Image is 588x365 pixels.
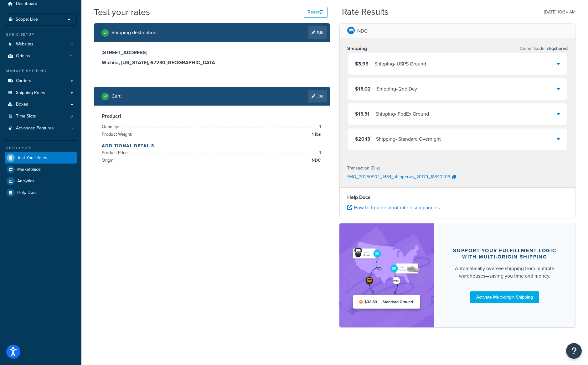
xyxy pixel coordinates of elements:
a: Carriers [5,75,77,87]
span: 1 lbs [310,131,321,138]
span: shqshared [545,45,568,52]
p: Carrier Code: [520,44,568,53]
span: Dashboard [16,1,37,7]
a: Marketplace [5,164,77,175]
li: Websites [5,39,77,50]
h4: Help Docs [347,194,568,201]
h3: Wichita, [US_STATE], 67230 , [GEOGRAPHIC_DATA] [102,60,322,66]
a: Websites1 [5,39,77,50]
h4: Additional Details [102,143,322,149]
span: $13.02 [355,85,371,92]
h2: Cart : [111,93,122,99]
span: Carriers [16,78,31,84]
div: Shipping - Standard Overnight [376,135,441,143]
span: 1 [71,42,73,47]
li: Time Slots [5,111,77,122]
a: Time Slots0 [5,111,77,122]
a: Test Your Rates [5,152,77,164]
a: Activate Multi-origin Shipping [470,291,539,303]
p: SHQ_20250904_1434_shipperws_20179_18340403 [347,173,450,182]
h2: Shipping destination : [111,30,158,35]
span: $13.31 [355,110,369,117]
span: NDC [310,157,321,164]
li: Advanced Features [5,123,77,134]
span: $20.13 [355,135,370,143]
span: Boxes [16,102,28,107]
h3: Shipping [347,45,367,52]
span: 1 [317,149,321,157]
h3: Product 1 [102,113,322,119]
span: Product Price: [102,149,130,156]
span: 0 [70,114,73,119]
div: Shipping - USPS Ground [374,60,426,68]
div: Resources [5,145,77,151]
span: Advanced Features [16,126,54,131]
div: Support your fulfillment logic with Multi-origin shipping [449,248,560,260]
img: feature-image-multi-779b37daa2fb478c5b534a03f0c357f902ad2e054c7db8ba6a19ddeff452a1b8.png [349,233,425,318]
span: Origin: [102,157,116,164]
div: Shipping - 2nd Day [377,85,417,93]
a: Edit [308,90,327,102]
h1: Test your rates [94,6,150,18]
span: Origins [16,54,30,59]
p: NDC [357,27,368,35]
p: Transaction ID [347,164,375,173]
a: How to troubleshoot rate discrepancies [347,204,440,211]
h3: [STREET_ADDRESS] [102,50,322,56]
span: 5 [70,126,73,131]
a: Shipping Rules [5,87,77,99]
div: Manage Shipping [5,68,77,74]
span: Product Weight: [102,131,134,138]
span: Websites [16,42,34,47]
li: Origins [5,50,77,62]
span: Shipping Rules [16,90,45,96]
span: 11 [70,54,73,59]
a: Analytics [5,175,77,187]
button: Reset [304,7,328,18]
span: $3.95 [355,60,369,67]
span: Time Slots [16,114,36,119]
span: Marketplace [17,167,41,172]
a: Origins11 [5,50,77,62]
div: Basic Setup [5,32,77,37]
a: Advanced Features5 [5,123,77,134]
span: Scope: Live [16,17,38,22]
a: Boxes [5,99,77,110]
span: Analytics [17,179,34,184]
span: Quantity: [102,123,121,130]
div: Shipping - FedEx Ground [375,110,429,118]
span: Help Docs [17,190,38,196]
a: Help Docs [5,187,77,198]
button: Open Resource Center [566,343,582,359]
span: 1 [317,123,321,131]
a: Edit [308,26,327,39]
h2: Rate Results [342,7,389,17]
p: [DATE] 10:34 AM [544,8,575,17]
div: Automatically oversee shipping from multiple warehouses—saving you time and money. [449,265,560,280]
span: Test Your Rates [17,155,47,161]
